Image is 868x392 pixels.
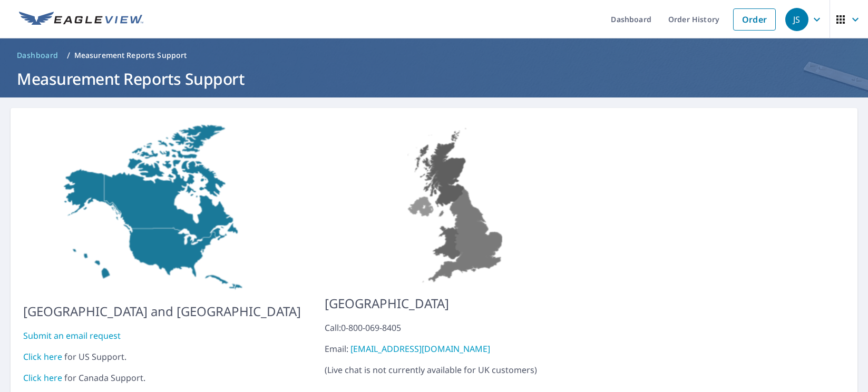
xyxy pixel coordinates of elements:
[23,351,62,362] a: Click here
[325,294,590,313] p: [GEOGRAPHIC_DATA]
[23,350,301,363] div: for US Support.
[23,372,62,384] a: Click here
[13,47,855,64] nav: breadcrumb
[13,68,855,90] h1: Measurement Reports Support
[325,121,590,286] img: US-MAP
[733,8,776,31] a: Order
[67,49,70,62] li: /
[17,50,58,61] span: Dashboard
[13,47,63,64] a: Dashboard
[325,321,590,376] p: ( Live chat is not currently available for UK customers )
[23,330,121,341] a: Submit an email request
[19,12,143,27] img: EV Logo
[23,302,301,321] p: [GEOGRAPHIC_DATA] and [GEOGRAPHIC_DATA]
[325,342,590,355] div: Email:
[325,321,590,334] div: Call: 0-800-069-8405
[23,121,301,293] img: US-MAP
[23,371,301,384] div: for Canada Support.
[350,343,490,355] a: [EMAIL_ADDRESS][DOMAIN_NAME]
[785,8,808,31] div: JS
[74,50,187,61] p: Measurement Reports Support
